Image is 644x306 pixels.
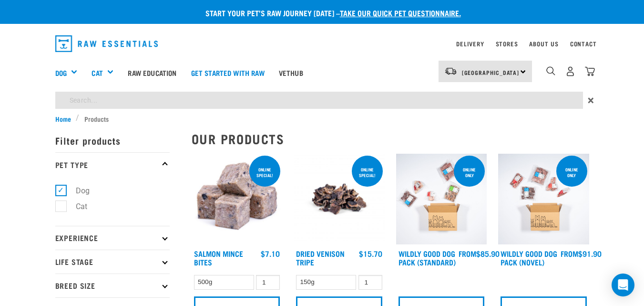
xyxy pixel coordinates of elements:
[561,249,602,258] div: $91.90
[454,162,485,182] div: Online Only
[249,162,280,182] div: ONLINE SPECIAL!
[459,251,476,255] span: FROM
[92,67,102,78] a: Cat
[396,154,487,245] img: Dog 0 2sec
[570,42,597,45] a: Contact
[55,35,158,52] img: Raw Essentials Logo
[55,92,583,109] input: Search...
[399,251,456,264] a: Wildly Good Dog Pack (Standard)
[340,11,461,15] a: take our quick pet questionnaire.
[501,251,557,264] a: Wildly Good Dog Pack (Novel)
[588,92,594,109] span: ×
[55,128,170,152] p: Filter products
[359,249,382,258] div: $15.70
[462,71,520,74] span: [GEOGRAPHIC_DATA]
[556,162,587,182] div: Online Only
[612,274,634,296] div: Open Intercom Messenger
[55,114,71,124] span: Home
[121,53,184,92] a: Raw Education
[529,42,558,45] a: About Us
[585,66,595,76] img: home-icon@2x.png
[272,53,310,92] a: Vethub
[55,114,76,124] a: Home
[294,154,385,245] img: Dried Vension Tripe 1691
[496,42,518,45] a: Stores
[352,162,383,182] div: ONLINE SPECIAL!
[48,32,597,56] nav: dropdown navigation
[459,249,500,258] div: $85.90
[546,66,555,75] img: home-icon-1@2x.png
[184,53,272,92] a: Get started with Raw
[561,251,578,255] span: FROM
[194,251,243,264] a: Salmon Mince Bites
[256,275,280,290] input: 1
[296,251,345,264] a: Dried Venison Tripe
[55,274,170,297] p: Breed Size
[55,226,170,250] p: Experience
[565,66,575,76] img: user.png
[358,275,382,290] input: 1
[61,185,93,197] label: Dog
[192,131,589,146] h2: Our Products
[192,154,283,245] img: 1141 Salmon Mince 01
[55,152,170,176] p: Pet Type
[61,200,91,212] label: Cat
[261,249,280,258] div: $7.10
[55,250,170,274] p: Life Stage
[498,154,589,245] img: Dog Novel 0 2sec
[444,67,457,75] img: van-moving.png
[55,114,589,124] nav: breadcrumbs
[55,67,67,78] a: Dog
[456,42,484,45] a: Delivery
